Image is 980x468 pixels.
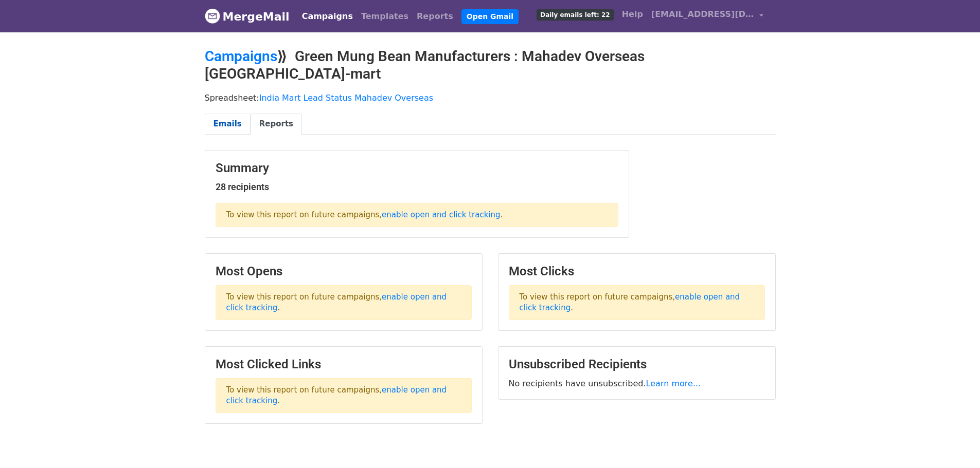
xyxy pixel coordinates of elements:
[357,6,413,27] a: Templates
[205,8,220,24] img: MergeMail logo
[929,419,980,468] iframe: Chat Widget
[647,4,768,28] a: [EMAIL_ADDRESS][DOMAIN_NAME]
[382,210,500,219] a: enable open and click tracking
[509,378,765,389] p: No recipients have unsubscribed.
[226,292,447,312] a: enable open and click tracking
[216,264,472,279] h3: Most Opens
[259,93,433,103] a: India Mart Lead Status Mahadev Overseas
[532,4,617,25] a: Daily emails left: 22
[216,203,618,227] p: To view this report on future campaigns, .
[461,9,519,24] a: Open Gmail
[537,9,613,21] span: Daily emails left: 22
[205,92,776,103] p: Spreadsheet:
[509,264,765,279] h3: Most Clicks
[618,4,647,25] a: Help
[216,181,618,193] h5: 28 recipients
[413,6,457,27] a: Reports
[205,48,776,82] h2: ⟫ Green Mung Bean Manufacturers : Mahadev Overseas [GEOGRAPHIC_DATA]-mart
[298,6,357,27] a: Campaigns
[205,6,290,27] a: MergeMail
[216,357,472,372] h3: Most Clicked Links
[216,161,618,176] h3: Summary
[205,48,277,65] a: Campaigns
[509,285,765,320] p: To view this report on future campaigns, .
[205,114,251,135] a: Emails
[520,292,740,312] a: enable open and click tracking
[509,357,765,372] h3: Unsubscribed Recipients
[251,114,302,135] a: Reports
[216,285,472,320] p: To view this report on future campaigns, .
[651,8,754,21] span: [EMAIL_ADDRESS][DOMAIN_NAME]
[216,378,472,413] p: To view this report on future campaigns, .
[646,379,701,388] a: Learn more...
[226,385,447,405] a: enable open and click tracking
